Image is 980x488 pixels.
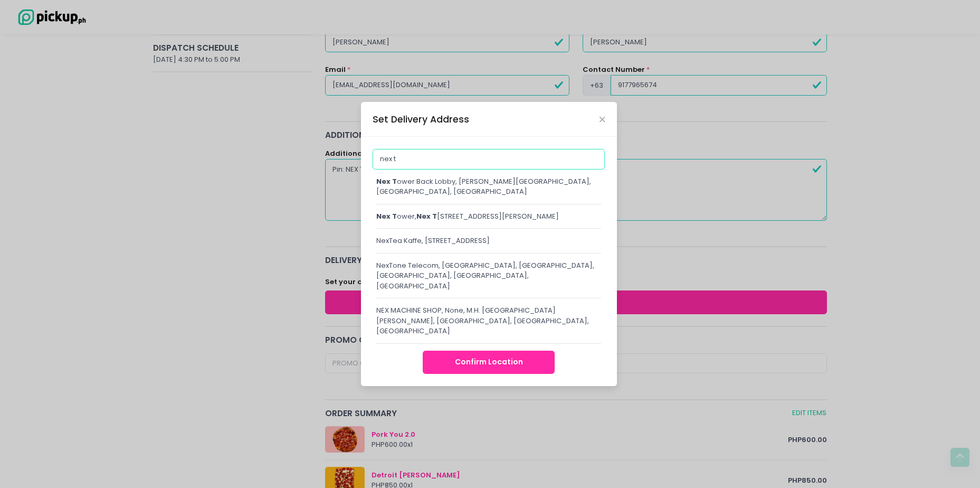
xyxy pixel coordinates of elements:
[376,211,397,221] span: nex t
[416,211,437,221] span: nex t
[373,112,469,126] div: Set Delivery Address
[376,236,602,246] div: NexTea Kaffe, [STREET_ADDRESS]
[376,176,397,186] span: nex t
[376,211,602,222] div: ower, [STREET_ADDRESS][PERSON_NAME]
[600,117,605,122] button: Close
[373,149,605,169] input: Delivery Address
[376,176,602,197] div: ower Back Lobby, [PERSON_NAME][GEOGRAPHIC_DATA], [GEOGRAPHIC_DATA], [GEOGRAPHIC_DATA]
[376,260,602,292] div: NexTone Telecom, [GEOGRAPHIC_DATA], [GEOGRAPHIC_DATA], [GEOGRAPHIC_DATA], [GEOGRAPHIC_DATA], [GEO...
[376,305,602,336] div: NEX MACHINE SHOP, None, M.H. [GEOGRAPHIC_DATA][PERSON_NAME], [GEOGRAPHIC_DATA], [GEOGRAPHIC_DATA]...
[423,351,555,374] button: Confirm Location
